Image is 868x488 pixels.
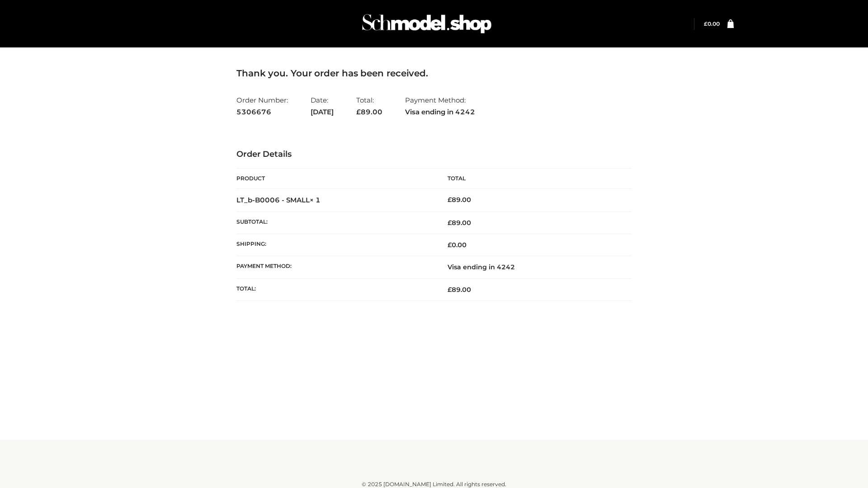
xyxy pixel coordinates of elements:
[448,196,452,204] span: £
[359,6,495,42] img: Schmodel Admin 964
[236,211,434,234] th: Subtotal:
[236,68,632,79] h3: Thank you. Your order has been received.
[448,196,471,204] bdi: 89.00
[236,92,288,120] li: Order Number:
[704,20,720,27] a: £0.00
[236,106,288,118] strong: 5306676
[405,92,475,120] li: Payment Method:
[405,106,475,118] strong: Visa ending in 4242
[448,286,452,294] span: £
[704,20,720,27] bdi: 0.00
[434,256,632,278] td: Visa ending in 4242
[434,169,632,189] th: Total
[448,219,471,227] span: 89.00
[356,92,382,120] li: Total:
[448,241,452,249] span: £
[236,150,632,160] h3: Order Details
[356,108,361,116] span: £
[311,92,334,120] li: Date:
[236,234,434,256] th: Shipping:
[448,241,467,249] bdi: 0.00
[236,169,434,189] th: Product
[448,219,452,227] span: £
[310,196,321,204] strong: × 1
[236,278,434,300] th: Total:
[704,20,708,27] span: £
[236,196,321,204] strong: LT_b-B0006 - SMALL
[448,286,471,294] span: 89.00
[356,108,382,116] span: 89.00
[311,106,334,118] strong: [DATE]
[236,256,434,278] th: Payment method:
